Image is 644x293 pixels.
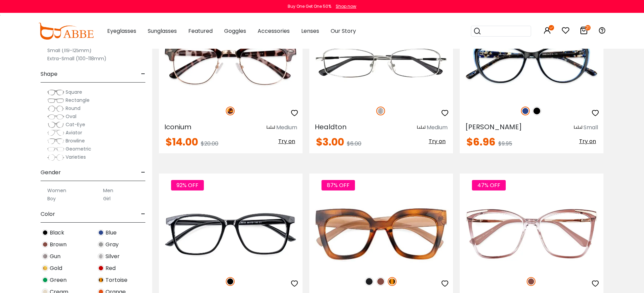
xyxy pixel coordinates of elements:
[166,135,198,149] span: $14.00
[347,140,361,148] span: $6.00
[532,107,541,115] img: Black
[574,125,582,130] img: size ruler
[171,180,204,190] span: 92% OFF
[66,89,82,95] span: Square
[50,241,67,249] span: Brown
[159,27,303,99] img: Leopard Iconium - Combination,Metal,Plastic ,Adjust Nose Pads
[467,135,496,149] span: $6.96
[47,195,56,203] label: Boy
[278,137,295,145] span: Try on
[258,27,290,35] span: Accessories
[47,186,66,195] label: Women
[38,23,94,40] img: abbeglasses.com
[376,107,385,115] img: Silver
[66,129,82,136] span: Aviator
[42,277,48,283] img: Green
[50,276,67,284] span: Green
[66,97,90,104] span: Rectangle
[105,241,119,249] span: Gray
[376,277,385,286] img: Brown
[98,265,104,271] img: Red
[50,264,62,272] span: Gold
[41,66,57,82] span: Shape
[417,125,425,130] img: size ruler
[309,27,453,99] img: Silver Healdton - Metal ,Adjust Nose Pads
[41,164,61,181] span: Gender
[336,3,356,9] div: Shop now
[276,137,297,146] button: Try on
[267,125,275,130] img: size ruler
[66,121,85,128] span: Cat-Eye
[332,3,356,9] a: Shop now
[331,27,356,35] span: Our Story
[47,130,64,136] img: Aviator.png
[41,206,55,222] span: Color
[98,253,104,260] img: Silver
[527,277,535,286] img: Brown
[50,252,61,261] span: Gun
[460,27,603,99] img: Blue Olga - Plastic Eyeglasses
[159,198,303,270] a: Black Fourable - Plastic ,Universal Bridge Fit
[98,241,104,248] img: Gray
[226,107,235,115] img: Leopard
[460,198,603,270] img: Brown Sluggard - TR ,Universal Bridge Fit
[47,121,64,128] img: Cat-Eye.png
[47,46,92,54] label: Small (119-125mm)
[47,97,64,104] img: Rectangle.png
[105,229,117,237] span: Blue
[47,54,106,63] label: Extra-Small (100-118mm)
[66,105,80,112] span: Round
[105,264,116,272] span: Red
[103,186,113,195] label: Men
[427,123,448,132] div: Medium
[105,276,127,284] span: Tortoise
[321,180,355,190] span: 87% OFF
[276,123,297,132] div: Medium
[66,145,91,152] span: Geometric
[427,137,448,146] button: Try on
[583,123,598,132] div: Small
[388,277,397,286] img: Tortoise
[580,28,588,36] a: 21
[579,137,596,145] span: Try on
[47,89,64,96] img: Square.png
[141,66,145,82] span: -
[47,138,64,144] img: Browline.png
[42,229,48,236] img: Black
[47,105,64,112] img: Round.png
[47,146,64,153] img: Geometric.png
[365,277,374,286] img: Matte Black
[224,27,246,35] span: Goggles
[107,27,136,35] span: Eyeglasses
[47,154,64,161] img: Varieties.png
[42,253,48,260] img: Gun
[105,252,120,261] span: Silver
[472,180,506,190] span: 47% OFF
[164,122,191,132] span: Iconium
[577,137,598,146] button: Try on
[42,265,48,271] img: Gold
[47,113,64,120] img: Oval.png
[201,140,218,148] span: $20.00
[141,206,145,222] span: -
[42,241,48,248] img: Brown
[188,27,213,35] span: Featured
[148,27,177,35] span: Sunglasses
[66,137,85,144] span: Browline
[498,140,512,148] span: $9.95
[521,107,530,115] img: Blue
[429,137,446,145] span: Try on
[141,164,145,181] span: -
[315,122,347,132] span: Healdton
[309,198,453,270] img: Tortoise Founder - Plastic ,Universal Bridge Fit
[66,113,76,120] span: Oval
[585,25,591,30] i: 21
[226,277,235,286] img: Black
[98,277,104,283] img: Tortoise
[288,3,331,9] div: Buy One Get One 50%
